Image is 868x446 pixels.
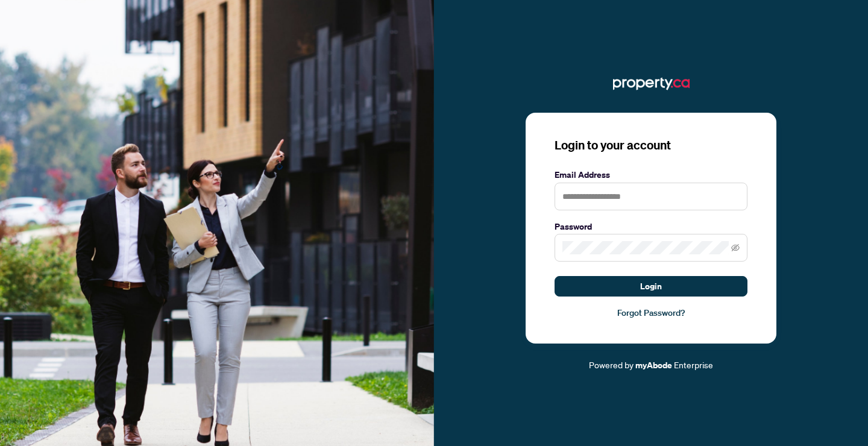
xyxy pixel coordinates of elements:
span: eye-invisible [731,243,740,252]
img: ma-logo [613,74,690,93]
span: Powered by [589,359,634,370]
a: myAbode [635,359,672,372]
span: Enterprise [674,359,713,370]
label: Password [555,220,747,233]
span: Login [640,277,662,296]
h3: Login to your account [555,137,747,154]
a: Forgot Password? [555,306,747,319]
label: Email Address [555,168,747,181]
button: Login [555,276,747,297]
